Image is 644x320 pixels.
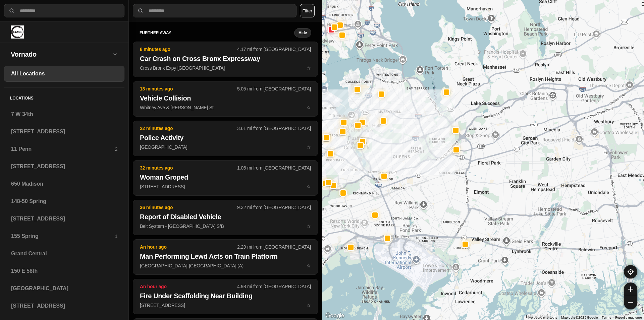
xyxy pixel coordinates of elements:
p: 4.98 mi from [GEOGRAPHIC_DATA] [237,283,311,290]
h2: Man Performing Lewd Acts on Train Platform [140,252,311,261]
p: An hour ago [140,283,237,290]
img: Google [324,311,346,320]
button: zoom-in [624,282,637,296]
p: Cross Bronx Expy [GEOGRAPHIC_DATA] [140,65,311,71]
img: zoom-out [628,300,633,305]
a: 650 Madison [4,176,124,192]
h3: 155 Spring [11,232,115,240]
button: Filter [300,4,315,17]
p: 18 minutes ago [140,85,237,92]
h2: Police Activity [140,133,311,142]
h3: 150 E 58th [11,267,117,275]
span: star [307,144,311,150]
span: star [307,263,311,268]
p: 22 minutes ago [140,125,237,132]
p: Belt System - [GEOGRAPHIC_DATA] S/B [140,223,311,230]
a: 36 minutes ago9.32 mi from [GEOGRAPHIC_DATA]Report of Disabled VehicleBelt System - [GEOGRAPHIC_D... [133,223,318,229]
p: 36 minutes ago [140,204,237,211]
p: 1.06 mi from [GEOGRAPHIC_DATA] [237,165,311,171]
button: 8 minutes ago4.17 mi from [GEOGRAPHIC_DATA]Car Crash on Cross Bronx ExpresswayCross Bronx Expy [G... [133,42,318,77]
p: 32 minutes ago [140,165,237,171]
img: zoom-in [628,286,633,292]
a: An hour ago2.29 mi from [GEOGRAPHIC_DATA]Man Performing Lewd Acts on Train Platform[GEOGRAPHIC_DA... [133,263,318,268]
span: star [307,105,311,110]
a: [GEOGRAPHIC_DATA] [4,280,124,297]
p: 3.61 mi from [GEOGRAPHIC_DATA] [237,125,311,132]
a: [STREET_ADDRESS] [4,158,124,175]
p: 8 minutes ago [140,46,237,53]
a: All Locations [4,66,124,82]
a: 22 minutes ago3.61 mi from [GEOGRAPHIC_DATA]Police Activity[GEOGRAPHIC_DATA]star [133,144,318,150]
p: [GEOGRAPHIC_DATA]-[GEOGRAPHIC_DATA] (A) [140,262,311,269]
span: star [307,65,311,71]
img: open [112,51,118,57]
button: An hour ago2.29 mi from [GEOGRAPHIC_DATA]Man Performing Lewd Acts on Train Platform[GEOGRAPHIC_DA... [133,239,318,275]
p: 2 [115,146,117,152]
h5: further away [140,30,294,36]
h3: [STREET_ADDRESS] [11,128,117,136]
h3: [STREET_ADDRESS] [11,163,117,171]
h2: Vornado [11,50,112,59]
a: Report a map error [615,316,642,319]
button: 32 minutes ago1.06 mi from [GEOGRAPHIC_DATA]Woman Groped[STREET_ADDRESS]star [133,160,318,196]
h3: Grand Central [11,250,117,258]
h5: Locations [4,87,124,106]
p: An hour ago [140,244,237,250]
a: An hour ago4.98 mi from [GEOGRAPHIC_DATA]Fire Under Scaffolding Near Building[STREET_ADDRESS]star [133,302,318,308]
p: 2.29 mi from [GEOGRAPHIC_DATA] [237,244,311,250]
img: logo [11,25,24,39]
h2: Woman Groped [140,173,311,182]
button: Hide [294,28,311,38]
h3: 650 Madison [11,180,117,188]
p: 9.32 mi from [GEOGRAPHIC_DATA] [237,204,311,211]
span: Map data ©2025 Google [561,316,598,319]
button: An hour ago4.98 mi from [GEOGRAPHIC_DATA]Fire Under Scaffolding Near Building[STREET_ADDRESS]star [133,279,318,314]
a: Grand Central [4,246,124,262]
button: 36 minutes ago9.32 mi from [GEOGRAPHIC_DATA]Report of Disabled VehicleBelt System - [GEOGRAPHIC_D... [133,200,318,235]
a: 148-50 Spring [4,193,124,209]
h3: [STREET_ADDRESS] [11,302,117,310]
p: [GEOGRAPHIC_DATA] [140,144,311,150]
img: recenter [628,269,634,275]
h2: Fire Under Scaffolding Near Building [140,291,311,301]
a: 150 E 58th [4,263,124,279]
h3: 11 Penn [11,145,115,153]
p: [STREET_ADDRESS] [140,183,311,190]
span: star [307,184,311,189]
button: recenter [624,265,637,278]
small: Hide [299,30,307,36]
a: Terms (opens in new tab) [602,316,611,319]
button: Keyboard shortcuts [528,315,557,320]
a: 155 Spring1 [4,228,124,244]
img: search [137,7,144,14]
a: 18 minutes ago5.05 mi from [GEOGRAPHIC_DATA]Vehicle CollisionWhitney Ave & [PERSON_NAME] Ststar [133,105,318,110]
h3: 7 W 34th [11,110,117,118]
button: 22 minutes ago3.61 mi from [GEOGRAPHIC_DATA]Police Activity[GEOGRAPHIC_DATA]star [133,121,318,156]
span: star [307,223,311,229]
button: 18 minutes ago5.05 mi from [GEOGRAPHIC_DATA]Vehicle CollisionWhitney Ave & [PERSON_NAME] Ststar [133,81,318,117]
img: search [8,7,15,14]
h3: All Locations [11,70,117,78]
p: 1 [115,233,117,240]
p: Whitney Ave & [PERSON_NAME] St [140,104,311,111]
h2: Vehicle Collision [140,93,311,103]
button: zoom-out [624,296,637,309]
h3: [STREET_ADDRESS] [11,215,117,223]
a: 7 W 34th [4,106,124,122]
span: star [307,303,311,308]
h3: [GEOGRAPHIC_DATA] [11,284,117,293]
a: [STREET_ADDRESS] [4,124,124,140]
h3: 148-50 Spring [11,197,117,205]
p: 4.17 mi from [GEOGRAPHIC_DATA] [237,46,311,53]
h2: Car Crash on Cross Bronx Expressway [140,54,311,63]
p: 5.05 mi from [GEOGRAPHIC_DATA] [237,85,311,92]
a: Open this area in Google Maps (opens a new window) [324,311,346,320]
a: 11 Penn2 [4,141,124,157]
a: [STREET_ADDRESS] [4,298,124,314]
a: 32 minutes ago1.06 mi from [GEOGRAPHIC_DATA]Woman Groped[STREET_ADDRESS]star [133,184,318,189]
a: 8 minutes ago4.17 mi from [GEOGRAPHIC_DATA]Car Crash on Cross Bronx ExpresswayCross Bronx Expy [G... [133,65,318,71]
a: [STREET_ADDRESS] [4,211,124,227]
h2: Report of Disabled Vehicle [140,212,311,221]
p: [STREET_ADDRESS] [140,302,311,309]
